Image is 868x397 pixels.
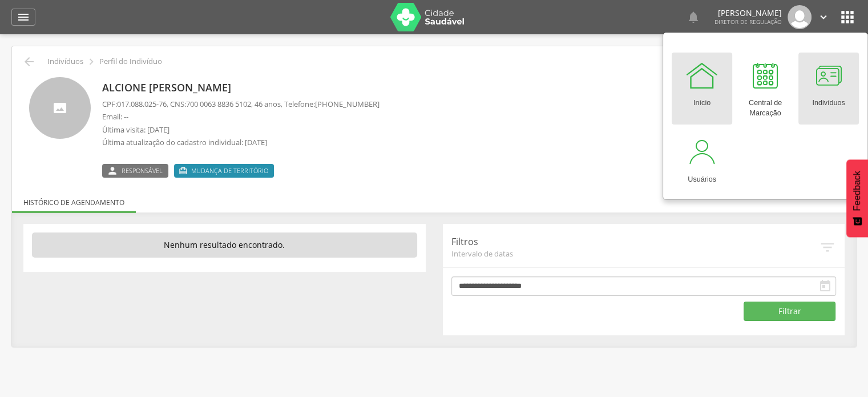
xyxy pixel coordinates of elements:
[735,53,796,125] a: Central de Marcação
[102,81,380,95] p: Alcione [PERSON_NAME]
[817,11,830,23] i: 
[122,166,163,175] span: Responsável
[117,99,167,109] span: 017.088.025-76
[47,57,83,66] p: Indivíduos
[798,53,859,125] a: Indivíduos
[102,111,380,122] p: Email: --
[744,302,835,321] button: Filtrar
[17,10,30,24] i: 
[102,99,380,110] p: CPF: , CNS: , 46 anos, Telefone:
[819,239,836,256] i: 
[102,137,380,148] p: Última atualização do cadastro individual: [DATE]
[85,55,98,68] i: 
[315,99,380,109] span: [PHONE_NUMBER]
[672,129,732,191] a: Usuários
[191,166,268,175] span: Mudança de território
[22,55,36,69] i: 
[11,9,35,26] a: 
[714,18,782,26] span: Diretor de regulação
[852,171,862,211] span: Feedback
[817,5,830,29] a: 
[32,232,417,258] p: Nenhum resultado encontrado.
[179,166,188,175] i: 
[838,8,857,26] i: 
[846,159,868,237] button: Feedback - Mostrar pesquisa
[818,279,832,293] i: 
[687,10,700,24] i: 
[451,248,819,259] span: Intervalo de datas
[107,166,118,175] i: 
[186,99,251,109] span: 700 0063 8836 5102
[714,9,782,17] p: [PERSON_NAME]
[99,57,162,66] p: Perfil do Indivíduo
[102,125,380,135] p: Última visita: [DATE]
[451,235,819,248] p: Filtros
[687,5,700,29] a: 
